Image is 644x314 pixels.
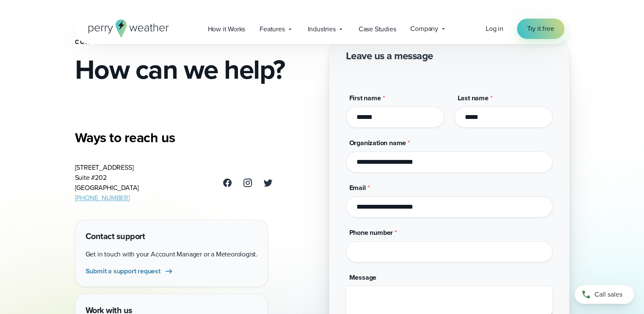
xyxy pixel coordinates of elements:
span: Try it free [527,24,554,34]
span: Case Studies [359,24,396,34]
a: Case Studies [351,20,404,38]
span: Call sales [594,289,622,300]
span: Features [260,24,285,34]
h3: Ways to reach us [75,129,273,146]
a: How it Works [201,20,253,38]
span: Message [349,273,377,282]
span: Phone number [349,228,393,237]
a: Log in [486,24,503,34]
a: Call sales [575,285,634,304]
a: Try it free [517,19,564,39]
span: First name [349,93,381,103]
a: [PHONE_NUMBER] [75,193,130,203]
span: Email [349,183,366,193]
span: Company [410,24,438,34]
a: Submit a support request [86,266,174,276]
h2: Leave us a message [346,49,433,63]
span: Submit a support request [86,266,160,276]
span: Organization name [349,138,406,148]
span: Last name [458,93,489,103]
h4: Contact support [86,230,257,242]
span: Industries [308,24,336,34]
p: Get in touch with your Account Manager or a Meteorologist. [86,249,257,259]
span: Log in [486,24,503,33]
h1: Contact Us [75,39,315,46]
h2: How can we help? [75,56,315,83]
address: [STREET_ADDRESS] Suite #202 [GEOGRAPHIC_DATA] [75,163,139,203]
span: How it Works [208,24,246,34]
